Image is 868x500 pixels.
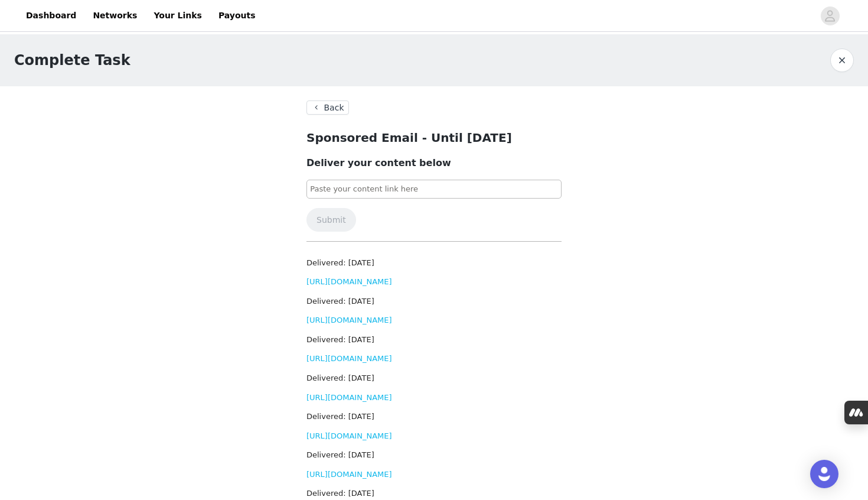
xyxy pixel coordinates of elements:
a: Your Links [146,2,209,29]
h3: Deliver your content below [306,156,562,170]
a: Dashboard [19,2,83,29]
button: Submit [306,208,356,232]
div: Open Intercom Messenger [810,460,838,488]
h3: Delivered: [DATE] [306,334,562,346]
h3: Delivered: [DATE] [306,449,562,461]
a: [URL][DOMAIN_NAME] [306,354,392,363]
h3: Delivered: [DATE] [306,296,562,307]
h3: Delivered: [DATE] [306,257,562,269]
a: Payouts [211,2,263,29]
h3: Delivered: [DATE] [306,488,562,499]
h3: Delivered: [DATE] [306,372,562,384]
a: [URL][DOMAIN_NAME] [306,470,392,479]
button: Back [306,100,349,115]
input: Paste your content link here [306,180,562,199]
h1: Complete Task [14,50,130,71]
a: [URL][DOMAIN_NAME] [306,393,392,402]
a: [URL][DOMAIN_NAME] [306,431,392,440]
div: avatar [824,7,836,25]
h3: Delivered: [DATE] [306,411,562,423]
a: [URL][DOMAIN_NAME] [306,277,392,286]
h2: Sponsored Email - Until [DATE] [306,129,562,147]
a: Networks [86,2,144,29]
a: [URL][DOMAIN_NAME] [306,316,392,324]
